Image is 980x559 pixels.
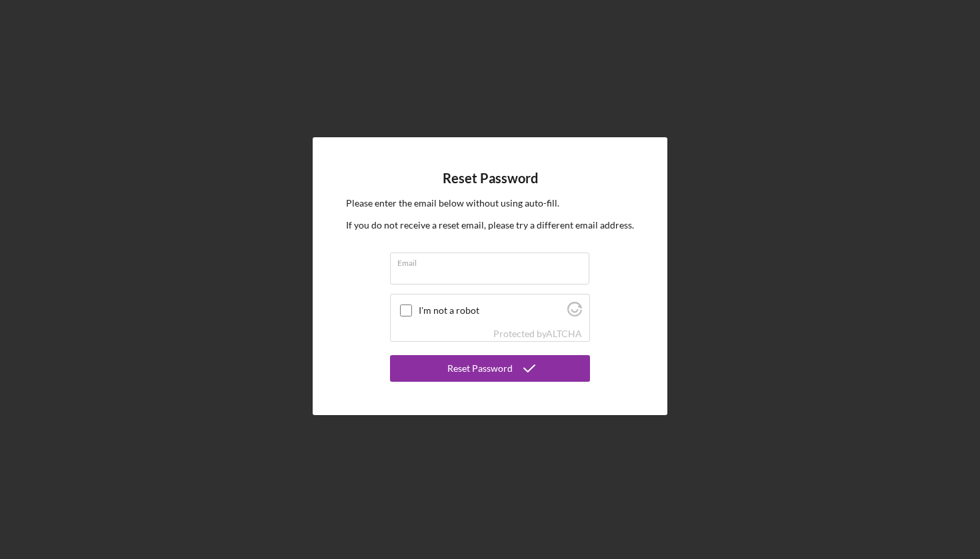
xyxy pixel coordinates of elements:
p: Please enter the email below without using auto-fill. [346,196,634,211]
label: Email [397,253,589,268]
a: Visit Altcha.org [567,307,582,318]
div: Reset Password [447,355,513,382]
h4: Reset Password [443,171,538,186]
a: Visit Altcha.org [546,328,582,339]
button: Reset Password [390,355,590,382]
div: Protected by [493,328,582,339]
p: If you do not receive a reset email, please try a different email address. [346,218,634,233]
label: I'm not a robot [419,305,563,316]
